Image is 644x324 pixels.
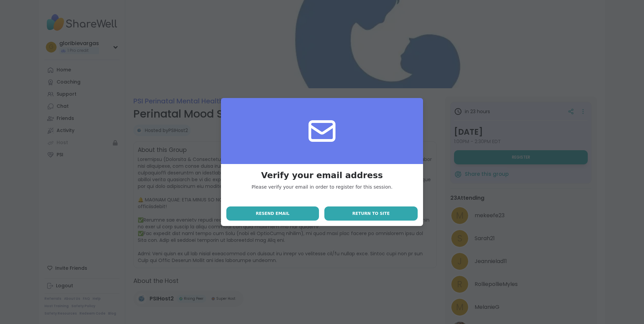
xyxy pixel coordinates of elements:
[256,210,289,217] span: Resend email
[226,206,319,221] button: Resend email
[324,206,418,221] button: Return to site
[352,210,390,217] span: Return to site
[252,169,393,181] div: Verify your email address
[252,184,393,191] div: Please verify your email in order to register for this session.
